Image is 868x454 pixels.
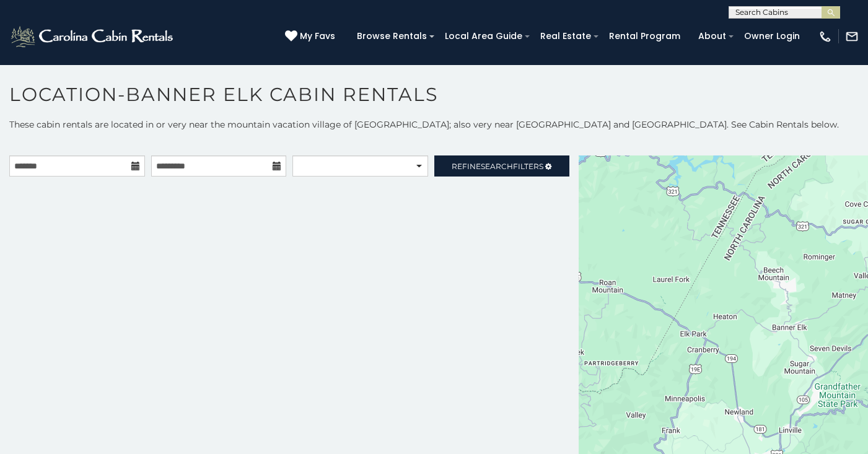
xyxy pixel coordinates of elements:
a: Rental Program [603,27,686,46]
a: Real Estate [534,27,597,46]
a: About [692,27,732,46]
a: My Favs [285,30,338,43]
span: My Favs [300,30,335,43]
a: Browse Rentals [351,27,433,46]
img: phone-regular-white.png [818,30,832,43]
img: White-1-2.png [9,24,177,49]
a: Local Area Guide [439,27,528,46]
a: Owner Login [738,27,806,46]
span: Search [481,162,513,171]
span: Refine Filters [452,162,543,171]
img: mail-regular-white.png [845,30,859,43]
a: RefineSearchFilters [434,155,570,177]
